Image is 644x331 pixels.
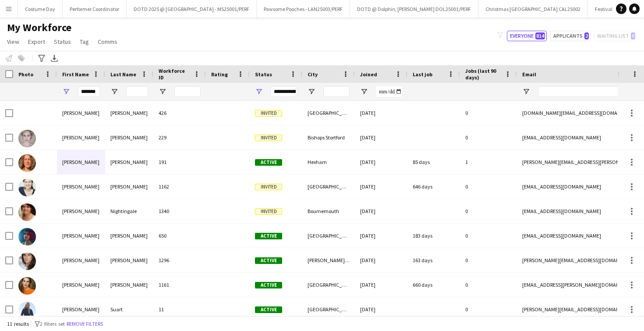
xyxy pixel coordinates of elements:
span: 814 [535,32,545,39]
button: Applicants2 [550,31,591,41]
button: Remove filters [65,319,105,329]
div: 163 days [407,248,460,272]
div: [PERSON_NAME] [57,174,105,199]
div: [PERSON_NAME] [105,125,153,149]
span: View [7,38,19,46]
input: Joined Filter Input [376,86,402,97]
span: 2 [584,32,589,39]
span: Active [255,159,282,166]
span: Status [255,71,272,78]
div: [DATE] [355,248,407,272]
span: Last job [413,71,432,78]
button: DOTD @ Dolphin, [PERSON_NAME] DOL25001/PERF [350,0,478,18]
div: [PERSON_NAME] [57,101,105,125]
span: Invited [255,208,282,215]
a: Status [50,36,74,47]
span: Active [255,257,282,264]
div: 660 days [407,273,460,297]
span: Last Name [110,71,136,78]
img: Rebecca Snook [18,277,36,295]
div: 0 [460,174,517,199]
span: Invited [255,184,282,190]
span: My Workforce [7,21,71,34]
button: Open Filter Menu [110,88,118,96]
div: [DATE] [355,199,407,223]
div: [GEOGRAPHIC_DATA] [302,174,355,199]
img: Rebecca Skivington [18,253,36,270]
div: Bournemouth [302,199,355,223]
div: [DATE] [355,273,407,297]
span: Invited [255,135,282,141]
app-action-btn: Advanced filters [36,53,47,64]
button: Everyone814 [507,31,547,41]
div: [DATE] [355,101,407,125]
div: [PERSON_NAME] [105,273,153,297]
div: [PERSON_NAME] [57,125,105,149]
div: 183 days [407,224,460,248]
app-action-btn: Export XLSX [49,53,60,64]
span: First Name [62,71,89,78]
div: Bishops Stortford [302,125,355,149]
div: [PERSON_NAME] [105,224,153,248]
span: Joined [360,71,377,78]
img: Rebecca Suart [18,302,36,319]
div: 646 days [407,174,460,199]
div: 1 [460,150,517,174]
div: 1161 [153,273,206,297]
div: 1162 [153,174,206,199]
img: Rebecca Robinson [18,228,36,246]
img: Rebecca Darmody [18,130,36,147]
div: [PERSON_NAME] [57,297,105,321]
div: [GEOGRAPHIC_DATA] [302,224,355,248]
span: Rating [211,71,228,78]
button: Open Filter Menu [62,88,70,96]
span: Active [255,233,282,239]
div: 0 [460,248,517,272]
div: Suart [105,297,153,321]
div: [GEOGRAPHIC_DATA] [302,297,355,321]
div: [DATE] [355,150,407,174]
div: [PERSON_NAME] [57,199,105,223]
span: Export [28,38,45,46]
span: Comms [98,38,117,46]
a: Tag [76,36,92,47]
button: Open Filter Menu [255,88,263,96]
div: [PERSON_NAME] [57,150,105,174]
span: Photo [18,71,33,78]
div: [GEOGRAPHIC_DATA] [302,101,355,125]
div: 0 [460,199,517,223]
input: First Name Filter Input [78,86,100,97]
div: 1296 [153,248,206,272]
div: 1340 [153,199,206,223]
img: Rebecca Jameson [18,154,36,172]
span: Active [255,306,282,313]
div: [PERSON_NAME] [105,150,153,174]
div: Nightingale [105,199,153,223]
button: Pawsome Pooches - LAN25003/PERF [257,0,350,18]
img: Rebecca Nightingale [18,203,36,221]
span: Jobs (last 90 days) [465,68,501,81]
a: Export [25,36,49,47]
div: 11 [153,297,206,321]
span: Invited [255,110,282,117]
span: City [308,71,318,78]
span: 2 filters set [40,320,65,327]
div: [DATE] [355,297,407,321]
div: [DATE] [355,224,407,248]
div: 0 [460,125,517,149]
input: Last Name Filter Input [126,86,148,97]
span: Email [522,71,536,78]
div: 426 [153,101,206,125]
img: Rebecca Knowles [18,179,36,196]
button: Open Filter Menu [159,88,166,96]
div: 229 [153,125,206,149]
button: Open Filter Menu [522,88,530,96]
div: 0 [460,297,517,321]
span: Tag [80,38,89,46]
div: [GEOGRAPHIC_DATA] [302,273,355,297]
span: Active [255,282,282,288]
span: Status [54,38,71,46]
div: [PERSON_NAME] [105,174,153,199]
div: 0 [460,101,517,125]
div: 85 days [407,150,460,174]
